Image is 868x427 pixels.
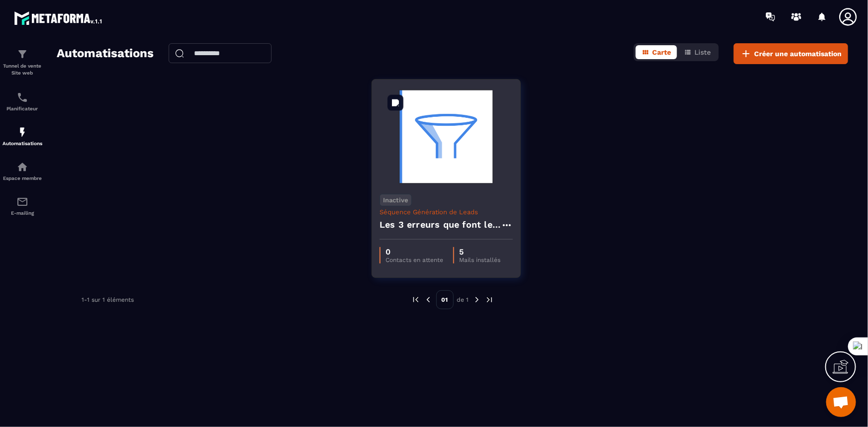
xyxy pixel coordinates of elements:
h4: Les 3 erreurs que font les personnes stressées" [380,218,501,232]
p: Espace membre [2,175,42,181]
span: Créer une automatisation [754,49,842,59]
p: 0 [386,247,443,256]
p: 01 [436,290,454,309]
button: Créer une automatisation [734,43,848,64]
img: automations [16,161,28,173]
img: automations [16,126,28,138]
p: E-mailing [2,210,42,216]
img: scheduler [16,91,28,103]
p: Tunnel de vente Site web [2,63,42,77]
p: de 1 [457,296,469,304]
img: automation-background [380,87,513,186]
a: schedulerschedulerPlanificateur [2,84,42,119]
span: Carte [652,48,671,56]
img: prev [424,295,433,304]
p: Automatisations [2,141,42,146]
a: automationsautomationsEspace membre [2,154,42,188]
img: next [485,295,494,304]
p: Mails installés [459,256,500,263]
img: prev [411,295,420,304]
button: Liste [678,45,717,59]
a: automationsautomationsAutomatisations [2,119,42,154]
img: formation [16,48,28,60]
h2: Automatisations [57,43,154,64]
a: emailemailE-mailing [2,188,42,223]
p: Inactive [380,194,412,206]
button: Carte [636,45,677,59]
img: logo [14,9,103,27]
p: 1-1 sur 1 éléments [82,296,134,303]
p: Contacts en attente [386,256,443,263]
span: Liste [694,48,711,56]
p: 5 [459,247,500,256]
p: Planificateur [2,106,42,111]
img: email [16,196,28,208]
img: next [473,295,482,304]
a: Ouvrir le chat [826,387,856,417]
a: formationformationTunnel de vente Site web [2,41,42,84]
p: Séquence Génération de Leads [380,208,513,216]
